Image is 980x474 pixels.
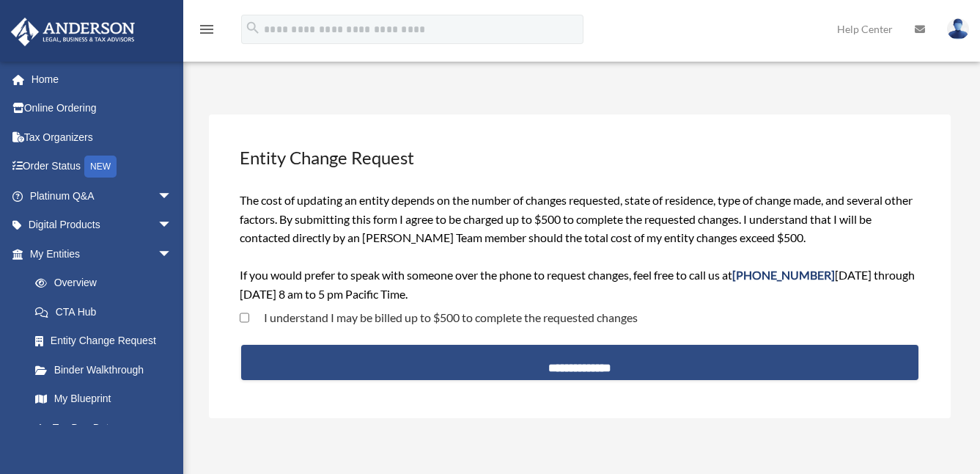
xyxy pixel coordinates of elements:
a: Entity Change Request [21,327,187,356]
a: Digital Productsarrow_drop_down [10,211,194,240]
a: Binder Walkthrough [21,355,194,384]
a: CTA Hub [21,297,194,327]
a: Order StatusNEW [10,152,194,182]
a: menu [198,26,215,38]
span: arrow_drop_down [158,239,187,269]
i: search [245,20,261,36]
a: Overview [21,269,194,298]
a: Platinum Q&Aarrow_drop_down [10,181,194,211]
span: [PHONE_NUMBER] [732,268,835,282]
i: menu [198,21,215,38]
img: User Pic [947,18,969,40]
div: NEW [84,156,117,178]
span: arrow_drop_down [158,181,187,211]
h3: Entity Change Request [238,144,921,172]
a: My Blueprint [21,384,194,414]
span: arrow_drop_down [158,211,187,241]
label: I understand I may be billed up to $500 to complete the requested changes [249,312,637,324]
span: The cost of updating an entity depends on the number of changes requested, state of residence, ty... [240,193,915,301]
img: Anderson Advisors Platinum Portal [7,18,139,46]
a: Home [10,65,194,94]
a: My Entitiesarrow_drop_down [10,239,194,269]
a: Tax Due Dates [21,413,194,442]
a: Online Ordering [10,94,194,123]
a: Tax Organizers [10,123,194,152]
